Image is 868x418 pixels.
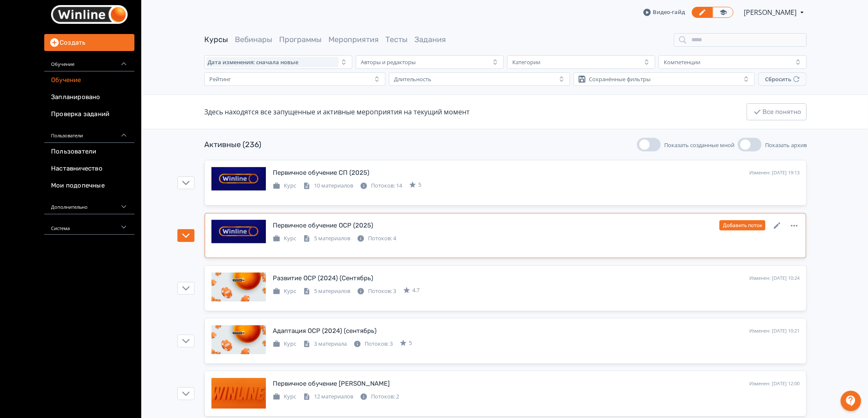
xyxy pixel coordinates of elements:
[204,35,228,44] a: Курсы
[713,7,734,18] a: Переключиться в режим ученика
[357,287,396,296] div: Потоков: 3
[758,72,807,86] button: Сбросить
[389,72,570,86] button: Длительность
[44,160,134,177] a: Наставничество
[749,169,799,176] div: Изменен: [DATE] 19:13
[44,214,134,235] div: Система
[44,88,134,105] a: Запланировано
[44,194,134,214] div: Дополнительно
[303,340,347,348] div: 3 материала
[409,339,412,347] span: 5
[273,273,373,283] div: Развитие ОСР (2024) (Сентябрь)
[44,71,134,88] a: Обучение
[44,105,134,122] a: Проверка заданий
[279,35,322,44] a: Программы
[354,340,393,348] div: Потоков: 3
[303,392,353,401] div: 12 материалов
[204,107,470,117] div: Здесь находятся все запущенные и активные мероприятия на текущий момент
[414,35,446,44] a: Задания
[412,286,420,295] span: 4.7
[273,221,373,230] div: Первичное обучение ОСР (2025)
[765,141,807,149] span: Показать архив
[303,234,350,243] div: 5 материалов
[749,380,799,387] div: Изменен: [DATE] 12:00
[235,35,272,44] a: Вебинары
[356,55,504,69] button: Авторы и редакторы
[749,275,799,282] div: Изменен: [DATE] 10:24
[44,51,134,71] div: Обучение
[720,220,765,230] button: Добавить поток
[303,182,353,190] div: 10 материалов
[208,59,298,65] span: Дата изменения: сначала новые
[664,141,734,149] span: Показать созданные мной
[385,35,408,44] a: Тесты
[273,234,296,243] div: Курс
[273,340,296,348] div: Курс
[44,34,134,51] button: Создать
[273,392,296,401] div: Курс
[418,181,421,189] span: 5
[204,139,261,151] div: Активные (236)
[643,8,685,17] a: Видео-гайд
[209,76,231,82] div: Рейтинг
[361,59,416,65] div: Авторы и редакторы
[589,76,651,82] div: Сохранённые фильтры
[744,7,798,17] span: Мария Корнилюк
[303,287,350,296] div: 5 материалов
[51,5,128,24] img: https://files.teachbase.ru/system/accounts/17824/logos/medium/d1d72a04480499d475272cdcb9144f203d8...
[357,234,396,243] div: Потоков: 4
[44,143,134,160] a: Пользователи
[360,392,399,401] div: Потоков: 2
[204,72,385,86] button: Рейтинг
[394,76,431,82] div: Длительность
[273,326,377,336] div: Адаптация ОСР (2024) (сентябрь)
[273,287,296,296] div: Курс
[360,182,402,190] div: Потоков: 14
[328,35,379,44] a: Мероприятия
[273,182,296,190] div: Курс
[44,122,134,143] div: Пользователи
[204,55,352,69] button: Дата изменения: сначала новые
[507,55,655,69] button: Категории
[659,55,807,69] button: Компетенции
[747,103,807,120] button: Все понятно
[512,59,540,65] div: Категории
[44,177,134,194] a: Мои подопечные
[574,72,755,86] button: Сохранённые фильтры
[749,327,799,335] div: Изменен: [DATE] 10:21
[273,379,390,389] div: Первичное обучение ПМ
[664,59,700,65] div: Компетенции
[273,168,369,178] div: Первичное обучение СП (2025)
